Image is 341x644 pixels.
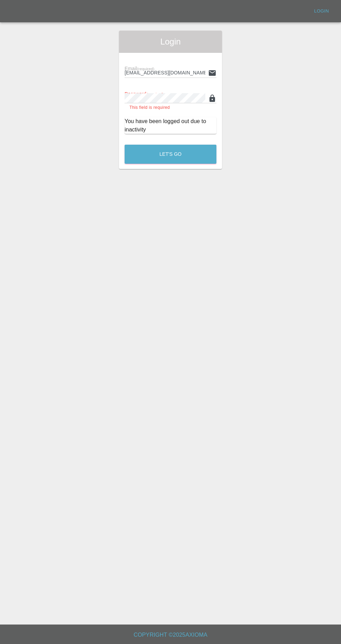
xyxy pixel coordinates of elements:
[125,117,216,134] div: You have been logged out due to inactivity
[125,145,216,164] button: Let's Go
[125,36,216,47] span: Login
[129,104,212,111] p: This field is required
[137,67,154,71] small: (required)
[310,6,333,17] a: Login
[146,92,164,96] small: (required)
[125,91,164,97] span: Password
[125,66,154,71] span: Email
[6,630,335,640] h6: Copyright © 2025 Axioma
